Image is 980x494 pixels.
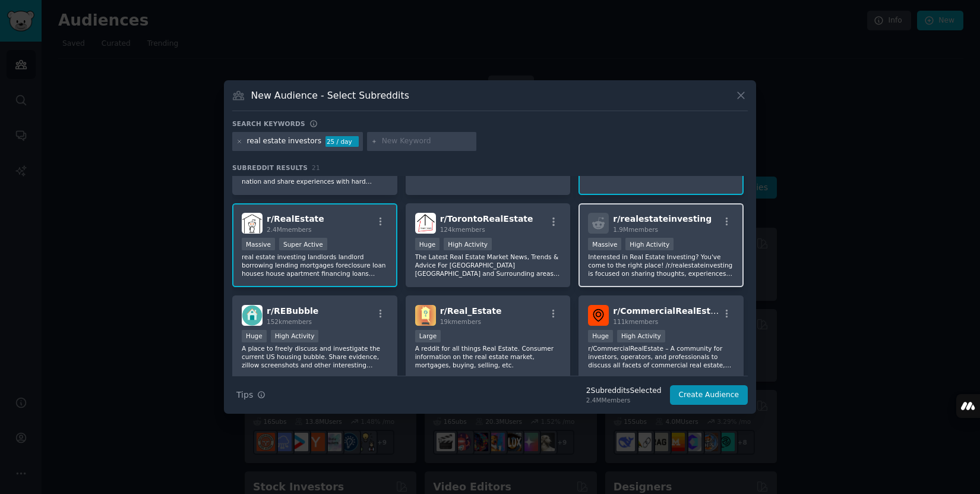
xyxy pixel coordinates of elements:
span: 111k members [613,318,658,325]
span: 2.4M members [267,226,312,233]
span: 1.9M members [613,226,658,233]
span: 152k members [267,318,312,325]
span: r/ Real_Estate [440,306,502,316]
span: 21 [312,164,320,171]
button: Tips [232,385,270,405]
div: High Activity [625,238,674,250]
p: r/CommercialRealEstate – A community for investors, operators, and professionals to discuss all f... [588,344,734,369]
div: Huge [415,238,440,250]
p: real estate investing landlords landlord borrowing lending mortgages foreclosure loan houses hous... [242,253,388,278]
img: Real_Estate [415,305,436,326]
button: Create Audience [670,385,748,405]
img: REBubble [242,305,263,326]
span: r/ CommercialRealEstate [613,306,726,316]
div: 2.4M Members [586,396,662,404]
h3: Search keywords [232,119,305,128]
div: 25 / day [325,136,359,147]
div: 2 Subreddit s Selected [586,386,662,397]
div: High Activity [444,238,492,250]
span: r/ REBubble [267,306,318,316]
img: TorontoRealEstate [415,213,436,234]
div: Super Active [279,238,327,250]
h3: New Audience - Select Subreddits [251,89,409,102]
p: Interested in Real Estate Investing? You've come to the right place! /r/realestateinvesting is fo... [588,253,734,278]
p: The Latest Real Estate Market News, Trends & Advice For [GEOGRAPHIC_DATA] [GEOGRAPHIC_DATA] and S... [415,253,561,278]
span: 124k members [440,226,485,233]
span: r/ realestateinvesting [613,214,712,224]
img: RealEstate [242,213,263,234]
div: Massive [242,238,275,250]
span: 19k members [440,318,481,325]
span: Tips [236,389,253,401]
div: Huge [588,330,613,342]
input: New Keyword [382,136,472,147]
div: Large [415,330,441,342]
span: r/ RealEstate [267,214,324,224]
p: A place to freely discuss and investigate the current US housing bubble. Share evidence, zillow s... [242,344,388,369]
div: High Activity [617,330,665,342]
div: Massive [588,238,621,250]
span: r/ TorontoRealEstate [440,214,533,224]
div: High Activity [271,330,319,342]
span: Subreddit Results [232,163,308,172]
img: CommercialRealEstate [588,305,609,326]
p: A reddit for all things Real Estate. Consumer information on the real estate market, mortgages, b... [415,344,561,369]
div: real estate investors [247,136,322,147]
div: Huge [242,330,267,342]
